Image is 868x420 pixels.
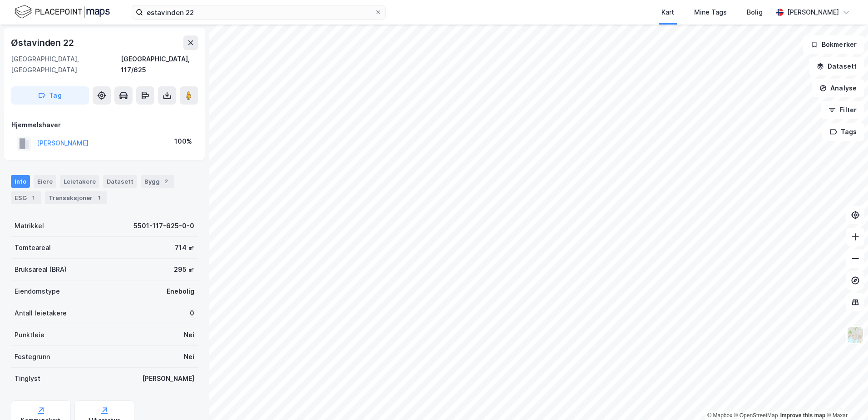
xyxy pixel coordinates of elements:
div: 0 [190,308,194,319]
a: Mapbox [707,412,732,419]
div: Punktleie [15,330,44,340]
div: 2 [162,177,171,186]
button: Filter [821,101,864,119]
button: Tag [11,86,89,105]
a: OpenStreetMap [734,412,778,419]
div: Leietakere [60,175,99,188]
div: Bygg [141,175,174,188]
button: Tags [822,123,864,141]
div: Transaksjoner [45,191,107,204]
div: [GEOGRAPHIC_DATA], 117/625 [121,54,198,75]
div: [GEOGRAPHIC_DATA], [GEOGRAPHIC_DATA] [11,54,121,75]
div: Info [11,175,30,188]
button: Datasett [809,57,864,75]
div: Kontrollprogram for chat [823,376,868,420]
div: 1 [29,193,38,202]
div: Enebolig [167,286,194,297]
div: Eiendomstype [15,286,60,297]
iframe: Chat Widget [823,376,868,420]
input: Søk på adresse, matrikkel, gårdeiere, leietakere eller personer [143,5,375,19]
div: Nei [184,351,194,362]
div: 714 ㎡ [175,242,194,253]
div: 1 [94,193,104,202]
a: Improve this map [780,412,825,419]
img: logo.f888ab2527a4732fd821a326f86c7f29.svg [15,4,110,20]
div: Festegrunn [15,351,50,362]
div: Antall leietakere [15,308,67,319]
img: Z [847,326,864,344]
div: Bolig [747,7,763,18]
div: Nei [184,330,194,340]
div: Kart [661,7,674,18]
div: Mine Tags [694,7,727,18]
div: Matrikkel [15,220,44,231]
div: [PERSON_NAME] [787,7,839,18]
div: Eiere [34,175,56,188]
div: Bruksareal (BRA) [15,264,67,275]
div: Datasett [103,175,137,188]
button: Analyse [812,79,864,97]
div: [PERSON_NAME] [142,373,194,384]
div: 5501-117-625-0-0 [133,220,194,231]
div: Tomteareal [15,242,51,253]
div: 100% [174,136,192,147]
div: Tinglyst [15,373,40,384]
div: Hjemmelshaver [11,120,197,130]
div: Østavinden 22 [11,35,75,50]
div: ESG [11,191,41,204]
div: 295 ㎡ [174,264,194,275]
button: Bokmerker [803,35,864,54]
